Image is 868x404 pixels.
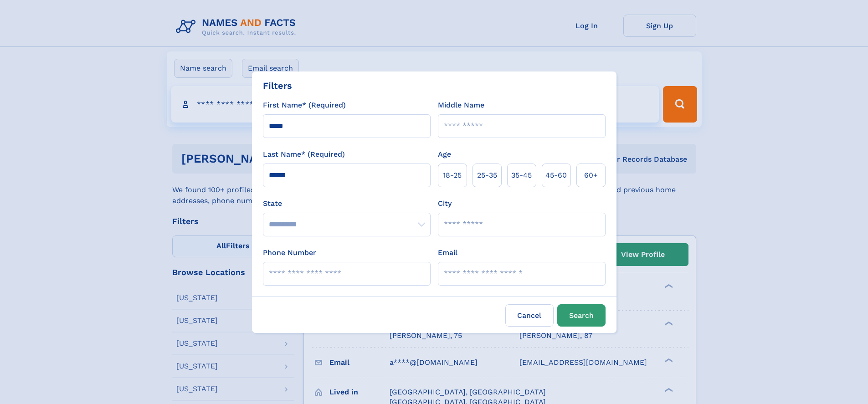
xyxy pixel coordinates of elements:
div: Filters [263,79,292,92]
label: State [263,198,431,209]
label: Email [438,247,457,258]
span: 35‑45 [511,170,532,181]
label: Phone Number [263,247,316,258]
label: City [438,198,452,209]
label: First Name* (Required) [263,100,346,111]
label: Age [438,149,451,160]
label: Last Name* (Required) [263,149,345,160]
button: Search [557,304,606,327]
span: 45‑60 [545,170,567,181]
span: 60+ [584,170,598,181]
span: 18‑25 [443,170,462,181]
label: Cancel [505,304,554,327]
span: 25‑35 [477,170,497,181]
label: Middle Name [438,100,484,111]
